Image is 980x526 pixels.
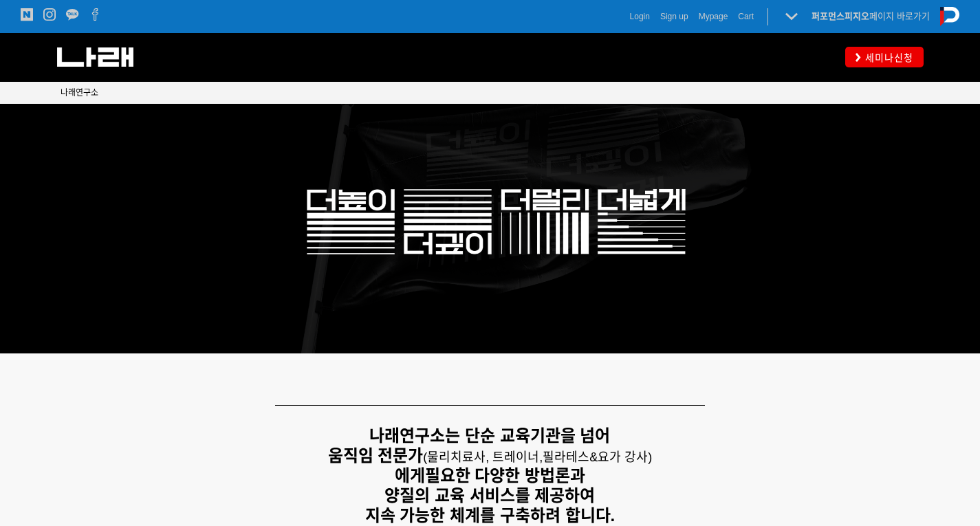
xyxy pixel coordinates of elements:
[425,466,585,485] strong: 필요한 다양한 방법론과
[630,10,650,23] a: Login
[365,506,615,525] strong: 지속 가능한 체계를 구축하려 합니다.
[369,426,610,445] strong: 나래연구소는 단순 교육기관을 넘어
[395,466,425,485] strong: 에게
[660,10,688,23] a: Sign up
[699,10,728,23] a: Mypage
[423,450,543,464] span: (
[543,450,652,464] span: 필라테스&요가 강사)
[861,51,913,65] span: 세미나신청
[61,86,98,100] a: 나래연구소
[738,10,754,23] a: Cart
[845,47,924,67] a: 세미나신청
[61,88,98,98] span: 나래연구소
[812,11,930,21] a: 퍼포먼스피지오페이지 바로가기
[812,11,869,21] strong: 퍼포먼스피지오
[427,450,543,464] span: 물리치료사, 트레이너,
[384,486,595,505] strong: 양질의 교육 서비스를 제공하여
[328,446,424,465] strong: 움직임 전문가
